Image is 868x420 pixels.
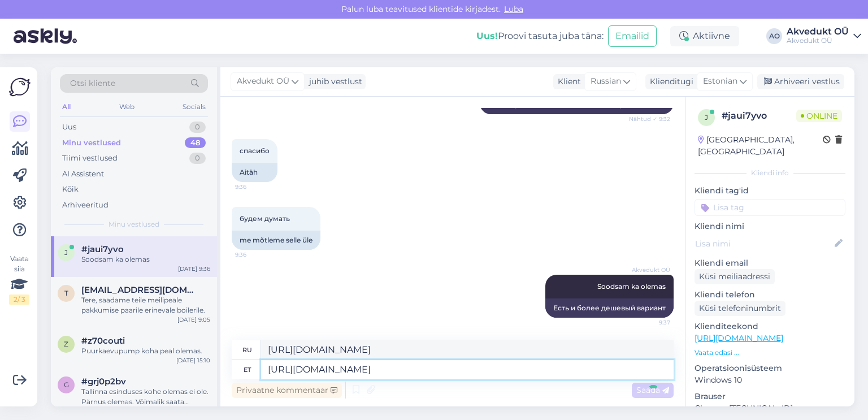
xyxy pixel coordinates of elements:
[64,289,68,297] span: t
[695,185,845,197] p: Kliendi tag'id
[695,374,845,386] p: Windows 10
[698,134,823,158] div: [GEOGRAPHIC_DATA], [GEOGRAPHIC_DATA]
[695,269,775,284] div: Küsi meiliaadressi
[81,346,210,356] div: Puurkaevupump koha peal olemas.
[787,36,849,45] div: Akvedukt OÜ
[235,250,277,259] span: 9:36
[232,163,277,182] div: Aitäh
[703,75,737,88] span: Estonian
[240,214,290,223] span: будем думать
[695,237,832,250] input: Lisa nimi
[117,99,137,114] div: Web
[64,340,68,348] span: z
[695,168,845,178] div: Kliendi info
[722,109,796,123] div: # jaui7yvo
[501,4,527,14] span: Luba
[235,183,277,191] span: 9:36
[81,285,199,295] span: tiiuvariksau@gmail.com
[695,220,845,232] p: Kliendi nimi
[237,75,289,88] span: Akvedukt OÜ
[695,257,845,269] p: Kliendi email
[608,25,657,47] button: Emailid
[81,244,124,254] span: #jaui7yvo
[81,336,125,346] span: #z70couti
[695,391,845,402] p: Brauser
[81,295,210,315] div: Tere, saadame teile meilipeale pakkumise paarile erinevale boilerile.
[9,295,29,305] div: 2 / 3
[766,28,782,44] div: AO
[232,231,320,250] div: me mõtleme selle üle
[62,153,118,164] div: Tiimi vestlused
[591,75,621,88] span: Russian
[240,146,270,155] span: спасибо
[64,380,69,389] span: g
[60,99,73,114] div: All
[178,265,210,273] div: [DATE] 9:36
[180,99,208,114] div: Socials
[628,266,670,274] span: Akvedukt OÜ
[81,376,126,387] span: #grj0p2bv
[645,76,693,88] div: Klienditugi
[81,254,210,265] div: Soodsam ka olemas
[695,321,845,332] p: Klienditeekond
[476,29,604,43] div: Proovi tasuta juba täna:
[670,26,739,46] div: Aktiivne
[628,115,670,123] span: Nähtud ✓ 9:32
[189,122,206,133] div: 0
[705,113,708,122] span: j
[70,77,115,89] span: Otsi kliente
[64,248,68,257] span: j
[62,168,104,180] div: AI Assistent
[796,110,842,122] span: Online
[597,282,666,291] span: Soodsam ka olemas
[62,184,79,195] div: Kõik
[695,362,845,374] p: Operatsioonisüsteem
[108,219,159,230] span: Minu vestlused
[62,200,108,211] div: Arhiveeritud
[695,199,845,216] input: Lisa tag
[695,348,845,358] p: Vaata edasi ...
[176,356,210,365] div: [DATE] 15:10
[62,122,76,133] div: Uus
[62,137,121,149] div: Minu vestlused
[553,76,581,88] div: Klient
[787,27,861,45] a: Akvedukt OÜAkvedukt OÜ
[787,27,849,36] div: Akvedukt OÜ
[189,153,206,164] div: 0
[177,315,210,324] div: [DATE] 9:05
[185,137,206,149] div: 48
[9,76,31,98] img: Askly Logo
[81,387,210,407] div: Tallinna esinduses kohe olemas ei ole. Pärnus olemas. Võimalik saata pakiautomaati.
[305,76,362,88] div: juhib vestlust
[628,318,670,327] span: 9:37
[545,298,674,318] div: Есть и более дешевый вариант
[9,254,29,305] div: Vaata siia
[695,402,845,414] p: Chrome [TECHNICAL_ID]
[757,74,844,89] div: Arhiveeri vestlus
[695,289,845,301] p: Kliendi telefon
[476,31,498,41] b: Uus!
[695,333,783,343] a: [URL][DOMAIN_NAME]
[695,301,785,316] div: Küsi telefoninumbrit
